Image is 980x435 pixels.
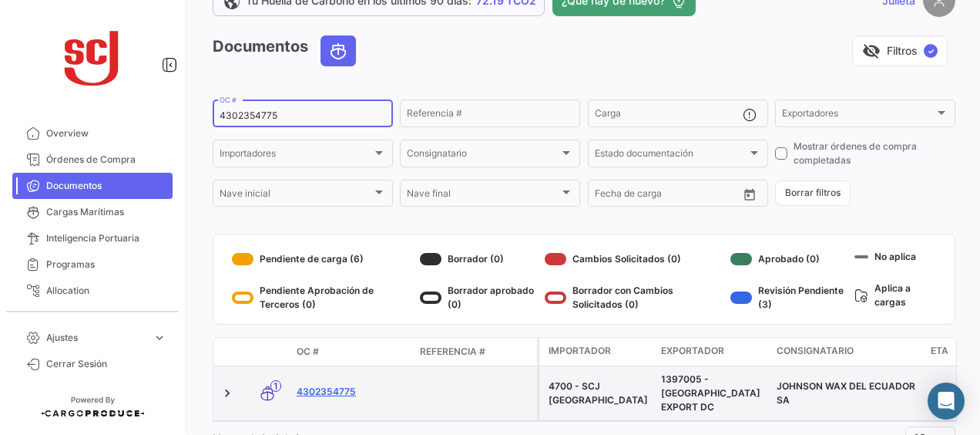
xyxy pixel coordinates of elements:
button: Open calendar [738,183,761,206]
span: Nave inicial [220,191,372,201]
a: Inteligencia Portuaria [12,225,173,251]
span: Mostrar órdenes de compra completadas [794,140,955,167]
span: Documentos [46,179,166,193]
div: Pendiente de carga (6) [232,247,414,271]
div: Borrador con Cambios Solicitados (0) [545,284,724,312]
a: Cargas Marítimas [12,199,173,225]
span: Cerrar Sesión [46,357,166,371]
div: No aplica [854,247,936,266]
span: Consignatario [407,150,559,161]
div: Aprobado (0) [730,247,848,271]
datatable-header-cell: OC # [290,339,414,365]
span: Estado documentación [595,150,747,161]
span: ETA [931,344,948,358]
datatable-header-cell: Exportador [655,338,770,366]
span: Overview [46,126,166,140]
div: 1397005 - [GEOGRAPHIC_DATA] EXPORT DC [661,373,764,414]
div: Borrador aprobado (0) [420,284,539,312]
img: scj_logo1.svg [54,19,131,96]
span: Nave final [407,191,559,201]
div: Cambios Solicitados (0) [545,247,724,271]
input: Hasta [633,191,702,201]
datatable-header-cell: Consignatario [770,338,925,366]
span: expand_more [153,331,166,345]
a: Overview [12,120,173,147]
span: ✓ [924,44,938,58]
a: Documentos [12,173,173,199]
button: Borrar filtros [775,180,851,206]
button: Ocean [321,36,355,66]
datatable-header-cell: Referencia # [414,339,537,365]
span: Importadores [220,150,372,161]
div: Aplica a cargas [854,278,936,312]
span: 1 [270,380,281,392]
div: Pendiente Aprobación de Terceros (0) [232,284,414,312]
a: Órdenes de Compra [12,147,173,173]
div: Abrir Intercom Messenger [928,383,965,420]
span: OC # [297,345,319,359]
a: Allocation [12,278,173,304]
span: Cargas Marítimas [46,205,166,219]
span: Órdenes de Compra [46,153,166,167]
h3: Documentos [213,35,361,66]
a: 4302354775 [297,385,408,399]
input: Desde [595,191,623,201]
span: Exportadores [782,110,935,121]
datatable-header-cell: Modo de Transporte [244,346,290,358]
div: 4700 - SCJ [GEOGRAPHIC_DATA] [549,379,649,407]
button: visibility_offFiltros✓ [852,35,948,66]
span: Exportador [661,344,724,358]
span: Importador [549,344,611,358]
datatable-header-cell: Importador [539,338,655,366]
span: Allocation [46,284,166,298]
a: Programas [12,251,173,278]
span: Inteligencia Portuaria [46,231,166,245]
div: Revisión Pendiente (3) [730,284,848,312]
span: Ajustes [46,331,146,345]
span: Programas [46,258,166,271]
span: JOHNSON WAX DEL ECUADOR SA [777,380,915,406]
span: Consignatario [777,344,854,358]
a: Courier [12,304,173,330]
span: Referencia # [420,345,485,359]
span: visibility_off [862,42,881,60]
a: Expand/Collapse Row [220,386,235,401]
div: Borrador (0) [420,247,539,271]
